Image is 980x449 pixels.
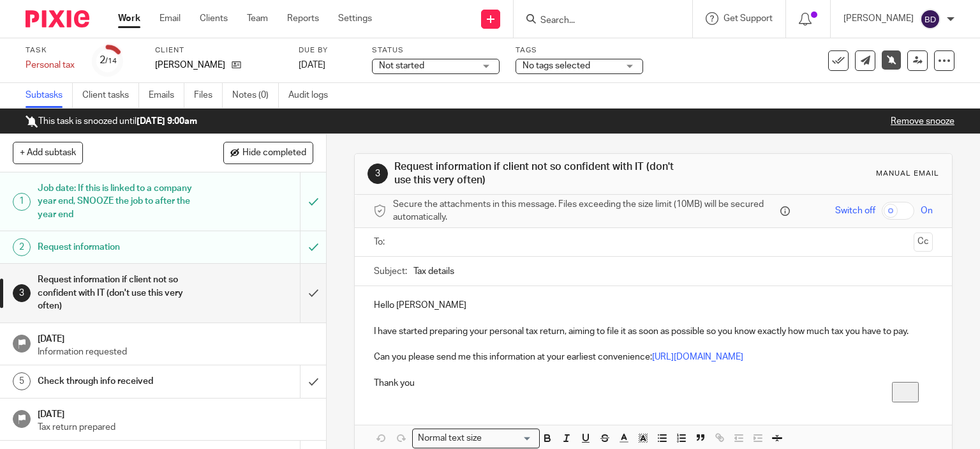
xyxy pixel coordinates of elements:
a: Notes (0) [232,83,279,108]
div: 3 [367,164,388,184]
label: To: [374,236,388,248]
label: Tags [516,45,643,56]
h1: Request information [38,238,204,257]
p: I have started preparing your personal tax return, aiming to file it as soon as possible so you k... [374,325,933,338]
span: Switch off [835,204,875,217]
label: Due by [299,45,356,56]
a: Client tasks [82,83,139,108]
div: Manual email [876,169,939,179]
a: Audit logs [288,83,338,108]
a: Files [194,83,223,108]
p: This task is snoozed until [26,115,197,128]
a: Clients [200,12,228,25]
h1: Request information if client not so confident with IT (don't use this very often) [394,160,680,188]
p: Information requested [38,346,313,358]
span: Hide completed [242,148,306,158]
div: To enrich screen reader interactions, please activate Accessibility in Grammarly extension settings [355,286,953,399]
span: Not started [379,61,424,70]
p: [PERSON_NAME] [155,59,225,72]
b: [DATE] 9:00am [137,117,197,126]
input: Search [539,15,654,27]
small: /14 [105,57,117,65]
h1: Check through info received [38,372,204,391]
span: Normal text size [415,432,485,445]
h1: Request information if client not so confident with IT (don't use this very often) [38,270,204,316]
button: Cc [914,232,933,252]
div: Search for option [412,429,540,448]
a: Work [118,12,140,25]
p: Can you please send me this information at your earliest convenience: [374,351,933,363]
p: [PERSON_NAME] [843,12,914,25]
div: 2 [100,53,117,68]
h1: Job date: If this is linked to a company year end, SNOOZE the job to after the year end [38,179,204,224]
a: Remove snooze [891,117,954,126]
label: Subject: [374,265,407,278]
div: 3 [13,284,31,302]
a: Subtasks [26,83,73,108]
div: 1 [13,193,31,211]
span: Secure the attachments in this message. Files exceeding the size limit (10MB) will be secured aut... [393,198,778,224]
img: Pixie [26,10,89,27]
label: Status [372,45,500,56]
span: [DATE] [299,61,325,70]
a: Reports [287,12,319,25]
a: Emails [149,83,184,108]
span: No tags selected [523,61,590,70]
span: Get Support [724,14,773,23]
img: svg%3E [920,9,940,29]
input: Search for option [486,432,532,445]
div: 5 [13,372,31,390]
p: Tax return prepared [38,421,313,434]
a: Settings [338,12,372,25]
a: [URL][DOMAIN_NAME] [652,353,743,361]
div: 2 [13,238,31,256]
div: Personal tax [26,59,77,72]
p: Hello [PERSON_NAME] [374,299,933,312]
h1: [DATE] [38,330,313,346]
span: On [921,204,933,217]
label: Task [26,45,77,56]
label: Client [155,45,283,56]
a: Email [160,12,181,25]
a: Team [247,12,268,25]
button: + Add subtask [13,142,83,164]
button: Hide completed [223,142,313,164]
p: Thank you [374,377,933,390]
h1: [DATE] [38,405,313,421]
